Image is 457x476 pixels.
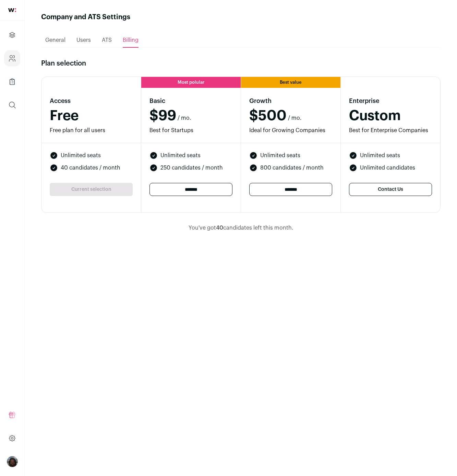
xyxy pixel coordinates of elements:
span: / mo. [288,114,302,122]
span: 40 [216,225,223,231]
a: Company and ATS Settings [4,50,20,67]
div: Best for Startups [149,126,232,135]
span: Unlimited seats [160,151,201,160]
span: Free [50,109,79,123]
h3: Growth [249,96,332,106]
span: $500 [249,110,287,122]
span: ATS [102,37,112,43]
span: Unlimited candidates [360,164,415,172]
span: $99 [149,110,176,122]
a: Company Lists [4,73,20,90]
h3: Enterprise [349,96,432,106]
button: Open dropdown [7,456,18,467]
h3: Access [50,96,133,106]
div: Most polular [141,77,241,88]
h2: Plan selection [41,59,441,68]
span: Custom [349,109,401,123]
span: / mo. [178,114,191,122]
span: Users [76,37,91,43]
div: Free plan for all users [50,126,133,135]
img: wellfound-shorthand-0d5821cbd27db2630d0214b213865d53afaa358527fdda9d0ea32b1df1b89c2c.svg [8,8,16,12]
span: Unlimited seats [61,151,101,160]
a: ATS [102,33,112,47]
div: Best value [241,77,340,88]
span: Unlimited seats [260,151,300,160]
div: Ideal for Growing Companies [249,126,332,135]
span: 800 candidates / month [260,164,324,172]
a: Contact Us [349,183,432,196]
span: Billing [123,37,139,43]
img: 7631782-medium_jpg [7,456,18,467]
span: 250 candidates / month [160,164,223,172]
div: Best for Enterprise Companies [349,126,432,135]
h1: Company and ATS Settings [41,12,130,22]
span: General [45,37,65,43]
span: Unlimited seats [360,151,400,160]
a: General [45,33,65,47]
h3: Basic [149,96,232,106]
a: Projects [4,27,20,43]
div: Current selection [50,183,133,196]
a: Users [76,33,91,47]
div: You've got candidates left this month. [41,224,441,232]
span: 40 candidates / month [61,164,120,172]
